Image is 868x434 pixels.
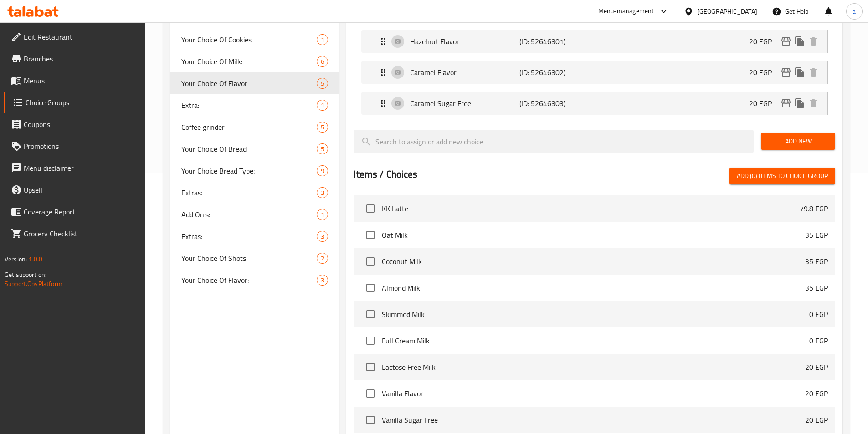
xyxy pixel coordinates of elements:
div: Choices [317,78,328,89]
span: Coupons [24,119,138,130]
span: Add (0) items to choice group [737,170,828,182]
span: Lactose Free Milk [382,362,805,373]
div: Extras:3 [170,225,339,247]
p: Caramel Flavor [410,67,519,78]
div: Expand [361,61,827,84]
div: Your Choice Of Milk:6 [170,51,339,72]
span: Your Choice Of: [181,12,317,23]
span: KK Latte [382,203,800,214]
div: Your Choice Of Flavor5 [170,72,339,94]
div: Your Choice Bread Type:9 [170,160,339,182]
span: Grocery Checklist [24,228,138,239]
span: Coffee grinder [181,122,317,133]
div: Choices [317,187,328,198]
span: Vanilla Flavor [382,388,805,399]
p: 20 EGP [805,362,828,373]
span: Extra: [181,100,317,111]
p: (ID: 52646301) [519,36,592,47]
div: [GEOGRAPHIC_DATA] [697,6,757,16]
span: Coverage Report [24,206,138,217]
a: Edit Restaurant [4,26,145,48]
button: duplicate [793,35,806,48]
span: Promotions [24,141,138,152]
p: 20 EGP [749,67,779,78]
button: edit [779,66,793,79]
button: Add New [761,133,835,150]
div: Choices [317,34,328,45]
span: Skimmed Milk [382,309,809,320]
a: Upsell [4,179,145,201]
a: Menus [4,70,145,92]
button: duplicate [793,97,806,110]
span: Select choice [361,410,380,429]
div: Expand [361,30,827,53]
span: Upsell [24,184,138,195]
a: Coverage Report [4,201,145,223]
span: Coconut Milk [382,256,805,267]
span: 3 [317,189,328,197]
span: Choice Groups [26,97,138,108]
span: 1 [317,210,328,219]
p: (ID: 52646302) [519,67,592,78]
span: Select choice [361,331,380,350]
p: Caramel Sugar Free [410,98,519,109]
span: Your Choice Of Flavor [181,78,317,89]
span: Version: [5,253,27,265]
a: Branches [4,48,145,70]
span: 5 [317,79,328,88]
div: Your Choice Of Shots:2 [170,247,339,269]
p: 0 EGP [809,309,828,320]
p: 20 EGP [749,98,779,109]
p: 35 EGP [805,230,828,240]
span: Almond Milk [382,282,805,293]
span: Select choice [361,225,380,245]
span: Add On's: [181,209,317,220]
span: Select choice [361,278,380,297]
span: Menus [24,75,138,86]
div: Choices [317,143,328,154]
p: 0 EGP [809,335,828,346]
span: 1 [317,36,328,44]
span: Extras: [181,231,317,242]
span: 3 [317,276,328,285]
span: 5 [317,145,328,153]
span: Oat Milk [382,230,805,240]
div: Choices [317,231,328,242]
span: Edit Restaurant [24,31,138,42]
button: delete [806,35,820,48]
span: Select choice [361,199,380,218]
span: Your Choice Of Milk: [181,56,317,67]
input: search [354,130,754,153]
div: Choices [317,165,328,176]
p: 35 EGP [805,282,828,293]
span: Your Choice Of Flavor: [181,275,317,286]
a: Coupons [4,113,145,135]
div: Extras:3 [170,182,339,204]
span: 2 [317,254,328,263]
p: 20 EGP [805,414,828,425]
span: Your Choice Of Cookies [181,34,317,45]
div: Choices [317,209,328,220]
span: Vanilla Sugar Free [382,414,805,425]
span: Branches [24,53,138,64]
div: Choices [317,100,328,111]
div: Extra:1 [170,94,339,116]
button: edit [779,35,793,48]
span: 9 [317,167,328,175]
button: Add (0) items to choice group [729,168,835,184]
button: duplicate [793,66,806,79]
h2: Items / Choices [354,168,417,181]
div: Choices [317,253,328,264]
span: Select choice [361,384,380,403]
span: Full Cream Milk [382,335,809,346]
span: Get support on: [5,269,46,281]
span: Select choice [361,357,380,377]
p: 35 EGP [805,256,828,267]
a: Grocery Checklist [4,223,145,245]
p: Hazelnut Flavor [410,36,519,47]
div: Menu-management [598,6,654,17]
span: Extras: [181,187,317,198]
button: delete [806,66,820,79]
span: 6 [317,57,328,66]
div: Your Choice Of Cookies1 [170,29,339,51]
